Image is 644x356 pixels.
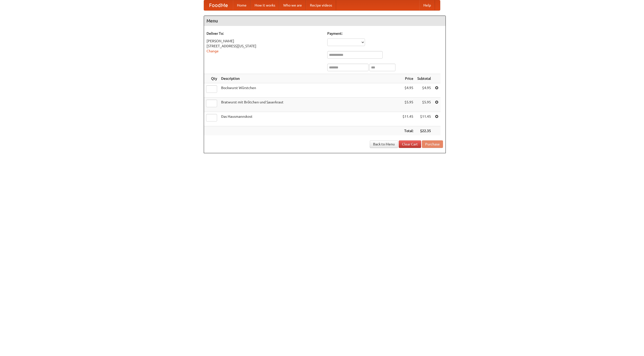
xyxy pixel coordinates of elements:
[419,0,435,10] a: Help
[415,83,433,98] td: $4.95
[400,83,415,98] td: $4.95
[415,74,433,83] th: Subtotal
[233,0,251,10] a: Home
[279,0,306,10] a: Who we are
[204,16,446,26] h4: Menu
[251,0,279,10] a: How it works
[400,74,415,83] th: Price
[219,74,400,83] th: Description
[219,83,400,98] td: Bockwurst Würstchen
[415,98,433,112] td: $5.95
[204,0,233,10] a: FoodMe
[327,31,443,36] h5: Payment:
[207,38,322,44] div: [PERSON_NAME]
[207,49,219,53] a: Change
[399,140,421,148] a: Clear Cart
[219,98,400,112] td: Bratwurst mit Brötchen und Sauerkraut
[207,44,322,49] div: [STREET_ADDRESS][US_STATE]
[370,140,398,148] a: Back to Menu
[306,0,336,10] a: Recipe videos
[415,126,433,136] th: $22.35
[415,112,433,126] td: $11.45
[219,112,400,126] td: Das Hausmannskost
[204,74,219,83] th: Qty
[422,140,443,148] button: Purchase
[207,31,322,36] h5: Deliver To:
[400,112,415,126] td: $11.45
[400,126,415,136] th: Total:
[400,98,415,112] td: $5.95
